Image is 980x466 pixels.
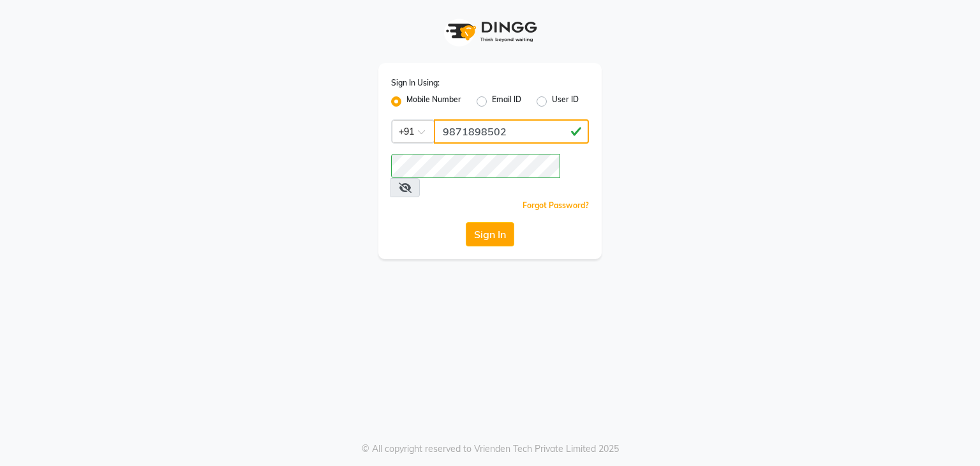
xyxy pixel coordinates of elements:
a: Forgot Password? [523,200,589,210]
label: Email ID [492,94,521,109]
label: User ID [552,94,579,109]
label: Sign In Using: [391,77,440,89]
img: logo1.svg [439,13,541,50]
label: Mobile Number [406,94,461,109]
input: Username [391,154,560,178]
button: Sign In [466,222,514,246]
input: Username [434,119,589,144]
